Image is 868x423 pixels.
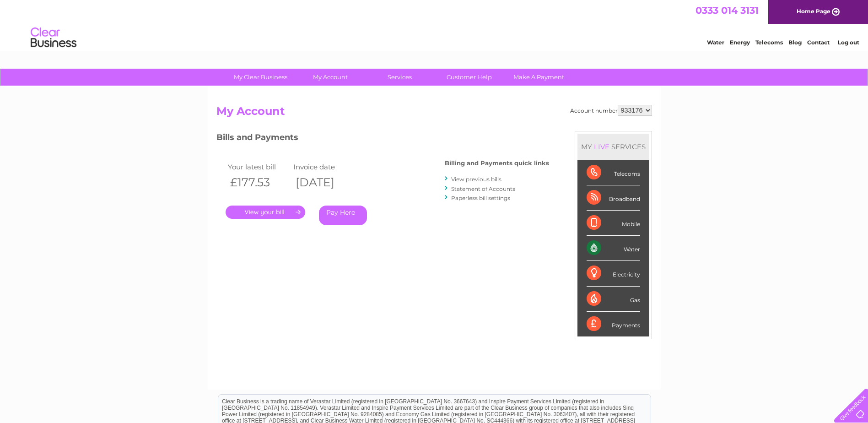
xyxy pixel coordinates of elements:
[292,69,368,86] a: My Account
[319,206,367,225] a: Pay Here
[755,39,783,46] a: Telecoms
[226,173,291,192] th: £177.53
[451,185,515,192] a: Statement of Accounts
[807,39,830,46] a: Contact
[570,105,652,116] div: Account number
[838,39,859,46] a: Log out
[587,185,640,211] div: Broadband
[226,161,291,173] td: Your latest bill
[730,39,750,46] a: Energy
[431,69,507,86] a: Customer Help
[362,69,437,86] a: Services
[587,287,640,312] div: Gas
[587,160,640,185] div: Telecoms
[451,176,501,183] a: View previous bills
[30,24,77,52] img: logo.png
[501,69,577,86] a: Make A Payment
[587,236,640,261] div: Water
[707,39,724,46] a: Water
[587,312,640,336] div: Payments
[788,39,802,46] a: Blog
[216,131,549,147] h3: Bills and Payments
[451,195,510,201] a: Paperless bill settings
[592,142,611,151] div: LIVE
[226,206,305,219] a: .
[291,173,357,192] th: [DATE]
[577,134,649,160] div: MY SERVICES
[445,160,549,167] h4: Billing and Payments quick links
[695,5,759,16] a: 0333 014 3131
[587,211,640,236] div: Mobile
[216,105,652,122] h2: My Account
[291,161,357,173] td: Invoice date
[223,69,298,86] a: My Clear Business
[218,5,651,44] div: Clear Business is a trading name of Verastar Limited (registered in [GEOGRAPHIC_DATA] No. 3667643...
[587,261,640,286] div: Electricity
